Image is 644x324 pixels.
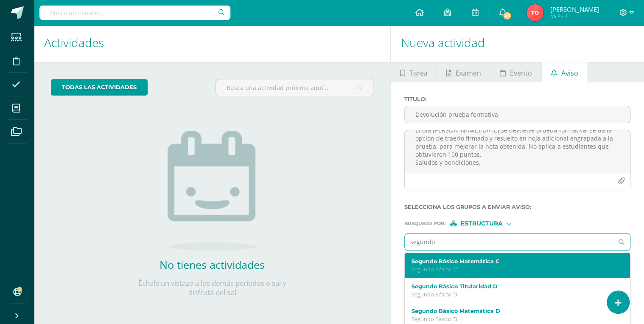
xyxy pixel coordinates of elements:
span: Aviso [561,63,578,83]
span: Búsqueda por : [404,221,445,226]
a: Evento [491,62,541,82]
span: Mi Perfil [550,13,599,20]
a: Tarea [391,62,437,82]
p: Segundo Básico 'D' [412,316,614,323]
p: Segundo Básico 'C' [412,266,614,273]
h1: Actividades [44,23,380,62]
label: Segundo Básico Matemática D [412,308,614,314]
label: Segundo Básico Titularidad D [412,283,614,290]
input: Titulo [405,106,630,123]
a: Examen [437,62,490,82]
a: todas las Actividades [51,79,148,96]
span: Evento [510,63,532,83]
p: Échale un vistazo a los demás períodos o sal y disfruta del sol [127,279,297,297]
img: ee555c8c968eea5bde0abcdfcbd02b94.png [526,4,543,21]
span: Estructura [461,221,503,226]
h2: No tienes actividades [127,257,297,272]
label: Titulo : [404,96,630,102]
input: Busca una actividad próxima aquí... [216,79,373,96]
label: Selecciona los grupos a enviar aviso : [404,204,630,210]
span: [PERSON_NAME] [550,5,599,14]
img: no_activities.png [168,131,257,251]
textarea: El día [PERSON_NAME][DATE] se devuelve prueba formativa, se da la opción de traerlo firmado y res... [405,130,630,173]
p: Segundo Básico 'D' [412,291,614,298]
span: 43 [502,11,512,20]
label: Segundo Básico Matemática C [412,258,614,265]
span: Examen [456,63,481,83]
input: Ej. Primero primaria [405,234,613,250]
input: Busca un usuario... [39,6,230,20]
a: Aviso [542,62,587,82]
span: Tarea [409,63,428,83]
div: [object Object] [450,220,513,226]
h1: Nueva actividad [401,23,634,62]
